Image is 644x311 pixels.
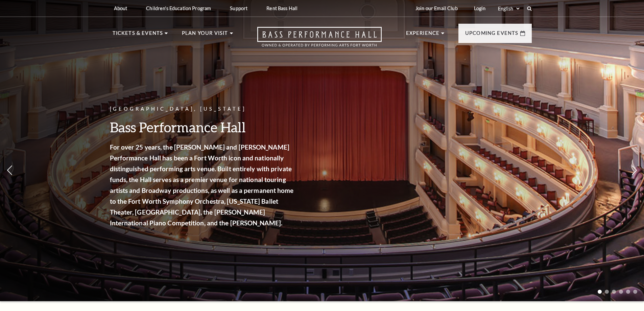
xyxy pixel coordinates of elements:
[110,143,294,227] strong: For over 25 years, the [PERSON_NAME] and [PERSON_NAME] Performance Hall has been a Fort Worth ico...
[230,5,247,11] p: Support
[110,118,296,136] h3: Bass Performance Hall
[114,5,127,11] p: About
[146,5,211,11] p: Children's Education Program
[182,29,228,41] p: Plan Your Visit
[110,105,296,113] p: [GEOGRAPHIC_DATA], [US_STATE]
[113,29,163,41] p: Tickets & Events
[266,5,297,11] p: Rent Bass Hall
[406,29,440,41] p: Experience
[497,5,521,12] select: Select:
[465,29,519,41] p: Upcoming Events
